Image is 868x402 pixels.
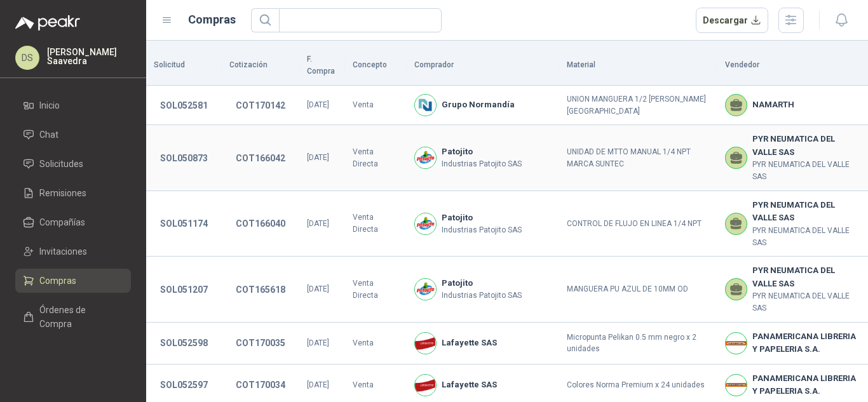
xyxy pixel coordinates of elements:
[154,147,214,170] button: SOL050873
[39,128,58,142] span: Chat
[415,333,436,354] img: Company Logo
[39,98,60,112] span: Inicio
[307,100,329,109] span: [DATE]
[415,375,436,396] img: Company Logo
[39,157,83,171] span: Solicitudes
[229,94,292,117] button: COT170142
[752,330,860,356] b: PANAMERICANA LIBRERIA Y PAPELERIA S.A.
[345,323,407,365] td: Venta
[752,264,860,290] b: PYR NEUMATICA DEL VALLE SAS
[15,269,131,293] a: Compras
[696,8,769,33] button: Descargar
[15,239,131,264] a: Invitaciones
[39,274,76,288] span: Compras
[559,86,717,126] td: UNION MANGUERA 1/2 [PERSON_NAME][GEOGRAPHIC_DATA]
[229,147,292,170] button: COT166042
[15,181,131,205] a: Remisiones
[442,277,522,290] b: Patojito
[229,373,292,396] button: COT170034
[39,186,86,200] span: Remisiones
[407,46,559,86] th: Comprador
[559,191,717,257] td: CONTROL DE FLUJO EN LINEA 1/4 NPT
[559,323,717,365] td: Micropunta Pelikan 0.5 mm negro x 2 unidades
[442,98,515,111] b: Grupo Normandía
[345,191,407,257] td: Venta Directa
[15,298,131,336] a: Órdenes de Compra
[154,373,214,396] button: SOL052597
[229,278,292,301] button: COT165618
[752,199,860,225] b: PYR NEUMATICA DEL VALLE SAS
[188,11,236,29] h1: Compras
[307,153,329,162] span: [DATE]
[154,212,214,235] button: SOL051174
[559,46,717,86] th: Material
[229,332,292,354] button: COT170035
[442,158,522,170] p: Industrias Patojito SAS
[15,210,131,234] a: Compañías
[345,46,407,86] th: Concepto
[154,332,214,354] button: SOL052598
[345,257,407,323] td: Venta Directa
[726,375,747,396] img: Company Logo
[442,290,522,302] p: Industrias Patojito SAS
[345,86,407,126] td: Venta
[154,94,214,117] button: SOL052581
[442,224,522,236] p: Industrias Patojito SAS
[15,93,131,117] a: Inicio
[752,98,794,111] b: NAMARTH
[752,290,860,314] p: PYR NEUMATICA DEL VALLE SAS
[307,219,329,228] span: [DATE]
[415,213,436,234] img: Company Logo
[752,133,860,159] b: PYR NEUMATICA DEL VALLE SAS
[415,147,436,168] img: Company Logo
[442,337,497,349] b: Lafayette SAS
[307,380,329,389] span: [DATE]
[752,372,860,398] b: PANAMERICANA LIBRERIA Y PAPELERIA S.A.
[39,303,119,331] span: Órdenes de Compra
[307,338,329,347] span: [DATE]
[15,152,131,176] a: Solicitudes
[39,215,85,229] span: Compañías
[345,125,407,191] td: Venta Directa
[415,279,436,300] img: Company Logo
[229,212,292,235] button: COT166040
[15,46,39,70] div: DS
[717,46,868,86] th: Vendedor
[307,285,329,293] span: [DATE]
[299,46,345,86] th: F. Compra
[15,15,80,30] img: Logo peakr
[559,257,717,323] td: MANGUERA PU AZUL DE 10MM OD
[222,46,299,86] th: Cotización
[559,125,717,191] td: UNIDAD DE MTTO MANUAL 1/4 NPT MARCA SUNTEC
[752,225,860,249] p: PYR NEUMATICA DEL VALLE SAS
[154,278,214,301] button: SOL051207
[752,159,860,183] p: PYR NEUMATICA DEL VALLE SAS
[47,48,131,65] p: [PERSON_NAME] Saavedra
[415,95,436,116] img: Company Logo
[39,245,87,258] span: Invitaciones
[442,379,497,391] b: Lafayette SAS
[726,333,747,354] img: Company Logo
[442,211,522,224] b: Patojito
[146,46,222,86] th: Solicitud
[442,145,522,158] b: Patojito
[15,123,131,147] a: Chat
